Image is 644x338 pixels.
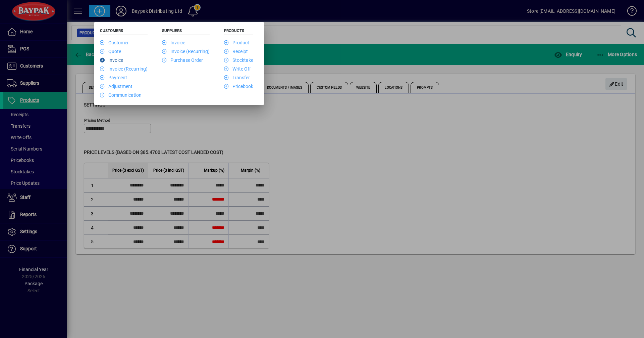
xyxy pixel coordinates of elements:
a: Stocktake [224,57,253,63]
a: Communication [100,92,142,98]
a: Payment [100,75,127,80]
a: Product [224,40,249,45]
a: Quote [100,49,121,54]
a: Write Off [224,66,251,72]
a: Receipt [224,49,248,54]
a: Invoice [162,40,185,45]
a: Adjustment [100,84,132,89]
h5: Suppliers [162,28,210,35]
a: Invoice (Recurring) [100,66,148,72]
a: Invoice (Recurring) [162,49,210,54]
a: Customer [100,40,129,45]
h5: Products [224,28,253,35]
a: Purchase Order [162,57,203,63]
a: Pricebook [224,84,253,89]
a: Transfer [224,75,250,80]
h5: Customers [100,28,148,35]
a: Invoice [100,57,123,63]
